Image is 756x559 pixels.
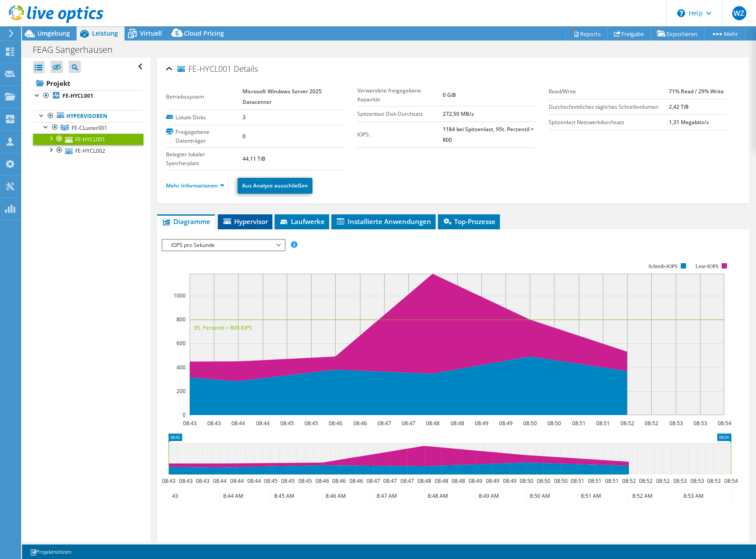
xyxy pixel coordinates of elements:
b: 71% Read / 29% Write [669,88,724,95]
span: IOPS pro Sekunde [167,240,280,250]
text: 08:45 [264,477,277,485]
text: 08:45 [298,477,312,485]
text: 08:43 [207,419,220,427]
a: FE-HYCL001 [33,90,143,102]
text: 08:44 [231,419,245,427]
text: 08:47 [401,419,415,427]
label: Read/Write [549,87,669,96]
text: 08:44 [247,477,261,485]
a: Freigabe [607,27,651,40]
b: 0 GiB [443,91,456,99]
text: 08:47 [383,477,396,485]
b: Microsoft Windows Server 2025 Datacenter [242,88,322,106]
text: 08:48 [434,477,448,485]
text: 200 [176,387,186,395]
b: 2,42 TiB [669,103,689,110]
text: 08:48 [426,419,439,427]
span: Cloud Pricing [184,29,224,37]
text: 08:50 [554,477,567,485]
span: Diagramme [161,217,210,226]
text: 08:53 [669,419,683,427]
text: 08:48 [417,477,431,485]
a: FE-HYCL001 [33,133,143,145]
text: 08:43 [179,477,192,485]
text: 08:50 [519,477,533,485]
b: FE-HYCL001 [62,92,93,99]
text: 08:44 [256,419,269,427]
span: Leistung [92,29,118,37]
text: 08:49 [499,419,512,427]
text: 08:51 [587,477,601,485]
text: 08:50 [523,419,536,427]
text: 08:49 [474,419,488,427]
a: Mehr Informationen [166,182,224,189]
a: FE-CLuster001 [33,122,143,133]
text: 08:43 [161,477,175,485]
b: 1,31 Megabits/s [669,118,709,126]
span: Installierte Anwendungen [336,217,431,226]
text: 08:52 [644,419,658,427]
b: 44,11 TiB [242,155,265,162]
a: Hypervisoren [33,110,143,122]
label: Spitzenlast Disk-Durchsatz [357,110,443,118]
text: 08:52 [620,419,634,427]
span: FE-CLuster001 [72,124,107,132]
text: 08:45 [281,477,294,485]
text: 08:48 [451,477,465,485]
b: 0 [242,132,246,140]
text: 08:46 [332,477,345,485]
label: Freigegebene Datenträger [166,128,242,145]
label: Betriebssystem [166,92,242,101]
text: 08:50 [547,419,561,427]
span: FE-HYCL001 [177,65,231,74]
label: Lokale Disks [166,113,242,122]
label: Belegter lokaler Speicherplatz [166,150,242,168]
text: 600 [176,339,186,347]
text: 08:48 [450,419,464,427]
b: 272,50 MB/s [443,110,474,118]
svg: \n [677,9,685,17]
text: 08:45 [280,419,294,427]
h1: FEAG Sangerhausen [29,45,126,55]
span: Details [234,63,258,74]
text: 08:47 [377,419,391,427]
text: 08:46 [328,419,342,427]
text: 08:50 [536,477,550,485]
b: 3 [242,114,246,121]
span: WZ [732,6,746,20]
text: 08:49 [468,477,482,485]
text: 08:44 [230,477,243,485]
text: 08:51 [596,419,609,427]
text: 08:51 [570,477,584,485]
b: 1184 bei Spitzenlast, 95t. Perzentil = 800 [443,125,534,143]
text: 08:53 [693,419,707,427]
text: 08:45 [304,419,318,427]
span: Top-Prozesse [442,217,495,226]
text: 1000 [173,292,186,299]
text: 08:51 [605,477,618,485]
text: 08:44 [213,477,226,485]
a: Projekt [33,76,143,90]
a: Projektnotizen [24,546,77,557]
text: 08:52 [639,477,652,485]
text: 800 [176,316,186,323]
a: Exportieren [650,27,705,40]
text: 95. Perzentil = 800 IOPS [194,324,252,331]
span: Hypervisor [222,217,268,226]
text: 08:43 [183,419,196,427]
text: 08:49 [503,477,516,485]
text: 08:53 [673,477,686,485]
a: FE-HYCL002 [33,145,143,156]
span: Virtuell [140,29,162,37]
text: 08:54 [717,419,731,427]
text: 08:51 [572,419,585,427]
text: 08:49 [485,477,499,485]
text: 08:46 [315,477,329,485]
text: 0 [183,411,186,419]
label: IOPS: [357,130,443,139]
text: 08:53 [707,477,720,485]
text: 08:47 [400,477,414,485]
label: Spitzenlast Netzwerkdurchsatz [549,118,669,127]
text: Lese-IOPS [695,263,719,269]
text: 08:43 [195,477,209,485]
